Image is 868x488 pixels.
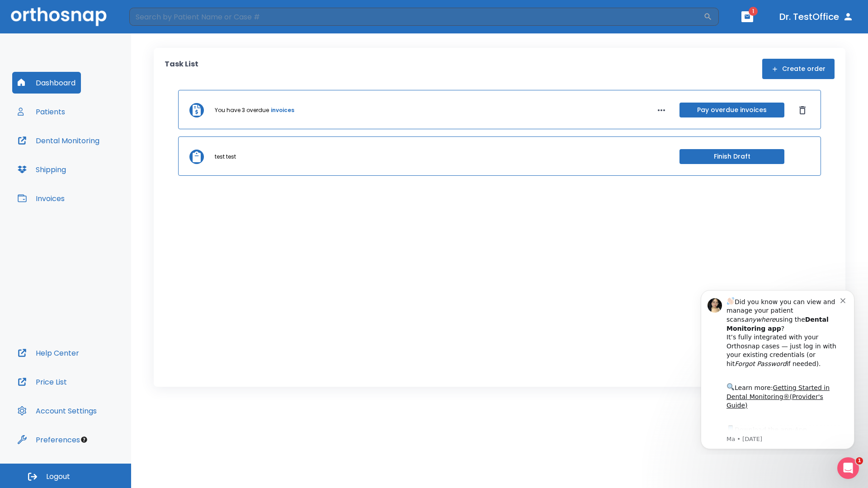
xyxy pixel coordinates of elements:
[215,153,236,161] p: test test
[12,72,81,94] button: Dashboard
[129,8,703,26] input: Search by Patient Name or Case #
[12,429,85,450] button: Preferences
[856,457,863,465] span: 1
[12,342,85,364] button: Help Center
[795,103,810,117] button: Dismiss
[153,14,160,21] button: Dismiss notification
[776,9,857,25] button: Dr. TestOffice
[39,153,153,161] p: Message from Ma, sent 5w ago
[687,282,868,455] iframe: Intercom notifications message
[12,400,102,422] button: Account Settings
[12,371,72,393] button: Price List
[12,188,70,209] button: Invoices
[12,130,105,151] button: Dental Monitoring
[46,472,70,482] span: Logout
[749,7,758,16] span: 1
[11,7,107,26] img: Orthosnap
[165,59,198,79] p: Task List
[12,159,71,180] button: Shipping
[39,142,153,188] div: Download the app: | ​ Let us know if you need help getting started!
[679,149,784,164] button: Finish Draft
[12,101,71,122] button: Patients
[215,106,269,114] p: You have 3 overdue
[80,436,88,444] div: Tooltip anchor
[762,59,835,79] button: Create order
[39,144,120,160] a: App Store
[271,106,294,114] a: invoices
[837,457,859,479] iframe: Intercom live chat
[679,103,784,117] button: Pay overdue invoices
